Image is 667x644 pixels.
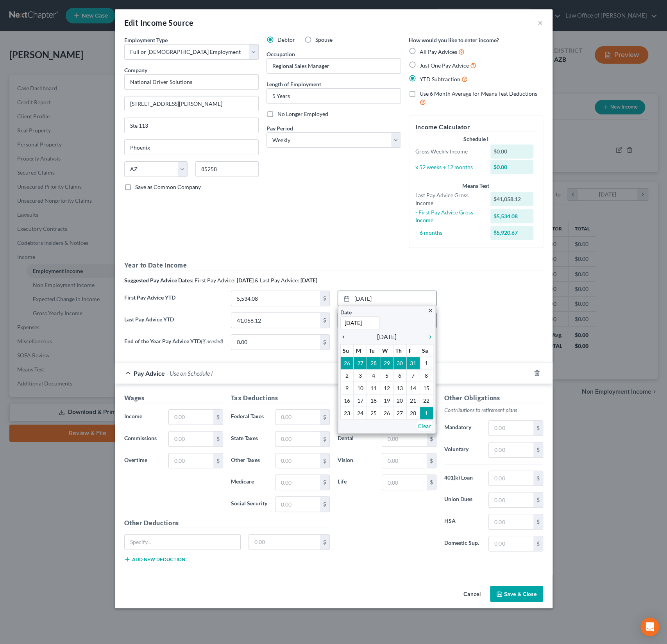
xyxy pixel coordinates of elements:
label: Length of Employment [266,80,321,88]
label: Occupation [266,50,295,58]
label: Medicare [227,475,272,490]
div: $5,920.67 [490,226,533,240]
span: Income [124,413,142,419]
td: 1 [420,407,433,419]
td: 16 [340,394,354,407]
i: close [427,308,433,314]
label: Union Dues [440,492,485,508]
strong: [DATE] [237,277,254,284]
div: $ [213,432,223,446]
td: 3 [354,369,367,382]
input: 0.00 [231,335,320,350]
input: 0.00 [249,535,320,549]
button: Add new deduction [124,556,185,562]
label: Last Pay Advice YTD [120,312,227,334]
div: $ [533,442,543,457]
th: Sa [420,344,433,357]
h5: Other Obligations [444,393,543,403]
input: 0.00 [382,432,426,446]
span: Company [124,67,147,73]
div: $ [320,335,329,350]
a: Clear [416,421,433,431]
td: 22 [420,394,433,407]
input: 0.00 [489,471,533,486]
label: Voluntary [440,442,485,458]
div: $ [320,313,329,328]
td: 25 [367,407,380,419]
h5: Year to Date Income [124,260,543,270]
td: 20 [393,394,406,407]
td: 2 [340,369,354,382]
label: First Pay Advice YTD [120,291,227,312]
div: $41,058.12 [490,192,533,206]
input: 0.00 [275,453,320,468]
input: Search company by name... [124,74,259,90]
div: x 52 weeks ÷ 12 months [411,163,487,171]
div: $ [320,535,329,549]
span: Use 6 Month Average for Means Test Deductions [420,90,537,97]
label: Mandatory [440,420,485,436]
input: 0.00 [382,475,426,490]
label: End of the Year Pay Advice YTD [120,334,227,356]
div: $ [320,432,329,446]
input: 0.00 [489,536,533,551]
button: × [538,18,543,27]
span: Debtor [277,36,295,43]
div: $ [427,453,436,468]
input: 0.00 [489,492,533,507]
input: 0.00 [169,453,213,468]
span: Save as Common Company [135,184,201,190]
div: Edit Income Source [124,17,194,28]
td: 28 [367,357,380,369]
label: State Taxes [227,431,272,447]
input: 0.00 [489,442,533,457]
input: ex: 2 years [267,89,401,103]
td: 7 [406,369,420,382]
div: $ [533,471,543,486]
div: $0.00 [490,160,533,174]
input: -- [267,59,401,73]
input: 0.00 [169,432,213,446]
i: chevron_right [423,334,433,340]
td: 24 [354,407,367,419]
td: 28 [406,407,420,419]
td: 10 [354,382,367,394]
span: [DATE] [377,332,397,341]
td: 1 [420,357,433,369]
h5: Insurance Deductions [338,393,436,403]
th: Tu [367,344,380,357]
td: 6 [393,369,406,382]
input: 0.00 [275,410,320,425]
a: chevron_right [423,332,433,341]
label: 401(k) Loan [440,471,485,486]
input: 0.00 [275,432,320,446]
span: (if needed) [201,338,223,344]
input: Enter address... [125,96,258,111]
label: Dental [334,431,378,447]
div: $ [320,497,329,512]
a: close [427,306,433,315]
label: Social Security [227,496,272,512]
h5: Tax Deductions [231,393,330,403]
td: 9 [340,382,354,394]
p: Contributions to retirement plans [444,406,543,414]
label: Federal Taxes [227,409,272,425]
th: Su [340,344,354,357]
div: $ [533,492,543,507]
span: First Pay Advice: [195,277,236,284]
input: Enter city... [125,140,258,155]
th: W [380,344,393,357]
th: F [406,344,420,357]
strong: Suggested Pay Advice Dates: [124,277,193,284]
label: Life [334,475,378,490]
div: $ [427,432,436,446]
div: $ [320,410,329,425]
span: YTD Subtraction [420,76,460,82]
input: Specify... [125,535,241,549]
label: Vision [334,453,378,469]
div: $5,534.08 [490,209,533,223]
td: 23 [340,407,354,419]
input: 0.00 [169,410,213,425]
td: 19 [380,394,393,407]
label: Other Taxes [227,453,272,469]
